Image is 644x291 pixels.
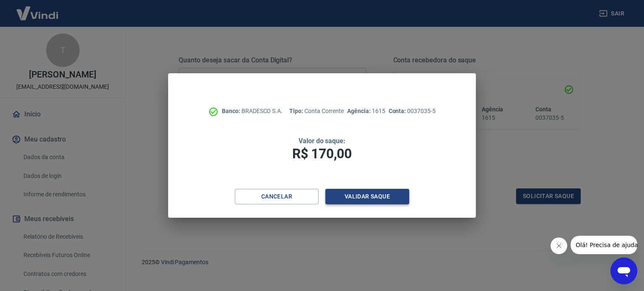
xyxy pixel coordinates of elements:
[292,146,352,162] span: R$ 170,00
[389,107,436,116] p: 0037035-5
[389,108,408,114] span: Conta:
[347,107,385,116] p: 1615
[289,107,344,116] p: Conta Corrente
[325,189,409,204] button: Validar saque
[235,189,319,204] button: Cancelar
[347,108,372,114] span: Agência:
[222,108,241,114] span: Banco:
[5,6,70,13] span: Olá! Precisa de ajuda?
[289,108,304,114] span: Tipo:
[299,137,345,145] span: Valor do saque:
[222,107,283,116] p: BRADESCO S.A.
[571,236,637,254] iframe: Mensagem da empresa
[551,237,567,254] iframe: Fechar mensagem
[610,258,637,284] iframe: Botão para abrir a janela de mensagens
